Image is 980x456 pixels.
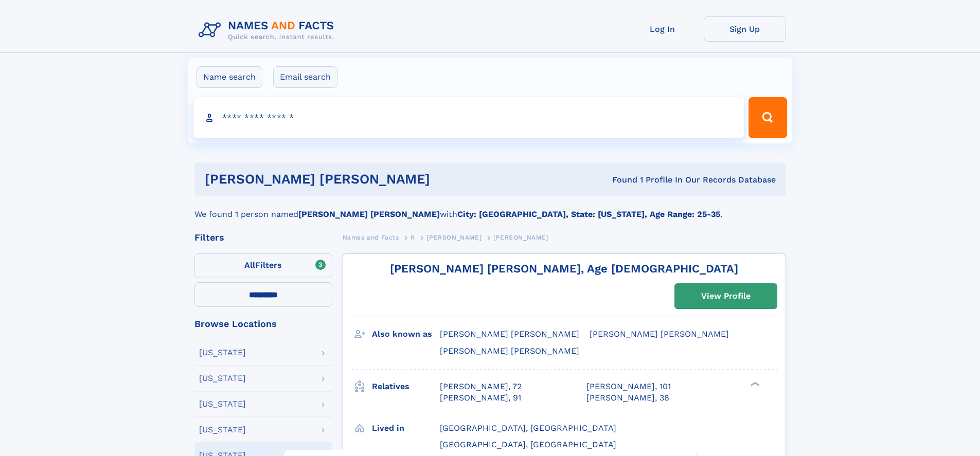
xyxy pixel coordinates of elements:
div: ❯ [748,380,760,387]
h1: [PERSON_NAME] [PERSON_NAME] [205,173,521,186]
img: Logo Names and Facts [194,16,343,44]
label: Filters [194,253,332,278]
div: [US_STATE] [199,400,246,408]
a: R [411,231,415,244]
span: All [244,260,255,270]
div: [US_STATE] [199,426,246,434]
h3: Also known as [372,325,440,343]
a: [PERSON_NAME] [PERSON_NAME], Age [DEMOGRAPHIC_DATA] [390,262,738,275]
span: [GEOGRAPHIC_DATA], [GEOGRAPHIC_DATA] [440,423,616,433]
span: [PERSON_NAME] [426,234,482,241]
span: [PERSON_NAME] [PERSON_NAME] [590,329,729,339]
a: [PERSON_NAME], 91 [440,392,521,404]
h3: Relatives [372,378,440,395]
a: [PERSON_NAME], 101 [586,381,671,392]
span: [PERSON_NAME] [PERSON_NAME] [440,329,579,339]
a: Names and Facts [343,231,399,244]
button: Search Button [749,97,787,138]
a: [PERSON_NAME], 38 [586,392,669,404]
span: [GEOGRAPHIC_DATA], [GEOGRAPHIC_DATA] [440,440,616,449]
span: [PERSON_NAME] [493,234,548,241]
a: Sign Up [704,16,786,42]
label: Email search [273,66,337,88]
div: Browse Locations [194,319,332,329]
div: [US_STATE] [199,349,246,357]
a: [PERSON_NAME] [426,231,482,244]
label: Name search [197,66,262,88]
input: search input [193,97,744,138]
span: [PERSON_NAME] [PERSON_NAME] [440,346,579,356]
div: Filters [194,233,332,242]
div: Found 1 Profile In Our Records Database [521,174,776,186]
a: View Profile [675,284,777,308]
a: Log In [621,16,704,42]
div: We found 1 person named with . [194,196,786,221]
div: [US_STATE] [199,374,246,382]
h3: Lived in [372,419,440,437]
a: [PERSON_NAME], 72 [440,381,522,392]
b: [PERSON_NAME] [PERSON_NAME] [298,209,440,219]
div: View Profile [701,284,751,308]
b: City: [GEOGRAPHIC_DATA], State: [US_STATE], Age Range: 25-35 [457,209,720,219]
span: R [411,234,415,241]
